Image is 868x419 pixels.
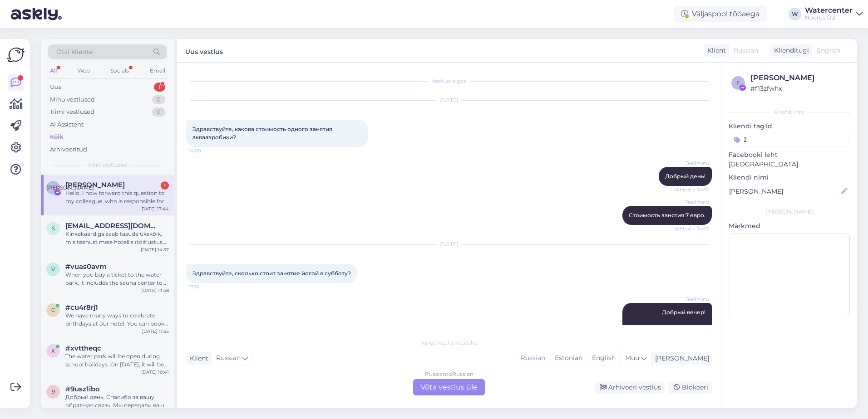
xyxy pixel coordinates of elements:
div: [DATE] 11:55 [142,328,169,335]
span: Muu [625,354,639,362]
div: Добрый день, Спасибо за вашу обратную связь. Мы передали ваше замечание в наш технический отдел. [65,393,169,409]
span: English [817,46,840,55]
div: Russian to Russian [425,370,473,378]
div: [DATE] 10:41 [141,369,169,375]
span: Russian [216,353,241,363]
span: Kõik vestlused [88,161,128,169]
span: Добрый вечер! Стоимость занятия 7 евро. [629,309,705,332]
div: [DATE] 17:44 [140,205,169,212]
span: Здравствуйте, какова стоимость одного занятия аквааэробики? [192,126,334,141]
div: Kliendi info [729,108,850,116]
p: Kliendi nimi [729,173,850,182]
div: Klient [704,46,726,55]
span: Nähtud ✓ 14:02 [673,186,709,193]
div: Uus [50,83,61,92]
img: Askly Logo [7,46,25,63]
span: Стоимость занятия 7 евро. [629,212,705,219]
span: [PERSON_NAME] [46,184,94,191]
div: Web [76,65,92,77]
div: [DATE] 14:37 [141,246,169,253]
div: Vestlus algas [186,77,712,85]
div: We have many ways to celebrate birthdays at our hotel. You can book a two-night stay with differe... [65,312,169,328]
div: [PERSON_NAME] [729,208,850,216]
div: When you buy a ticket to the water park, it includes the sauna center too. No extra payment neede... [65,271,169,287]
a: WatercenterNoorus OÜ [805,7,863,21]
div: All [48,65,59,77]
div: Estonian [550,351,587,365]
div: Russian [516,351,550,365]
span: 14:00 [189,147,223,154]
span: Инна Мищенко [65,181,125,189]
div: 1 [154,83,165,92]
span: Nähtud ✓ 14:02 [673,225,709,232]
div: Kinkekaardiga saab tasuda ükskõik, mis teenust meie hotellis (toitlustus, hoolitsused jne). Õhtus... [65,230,169,246]
span: f [736,79,740,86]
div: [DATE] [186,96,712,104]
span: Teadmatu [675,199,709,205]
div: AI Assistent [50,120,84,129]
p: Facebooki leht [729,150,850,160]
div: 1 [161,181,169,190]
div: # f13zfwhx [750,83,847,93]
div: Arhiveeri vestlus [595,381,665,394]
div: 0 [152,107,165,117]
div: Hello, I now forward this question to my colleague, who is responsible for this. The reply will b... [65,189,169,205]
span: x [51,347,55,354]
span: #xvttheqc [65,344,101,352]
div: Klient [186,354,208,363]
input: Lisa nimi [729,186,839,196]
span: 17:10 [189,283,223,290]
div: Socials [108,65,131,77]
p: Märkmed [729,221,850,231]
div: Tiimi vestlused [50,107,94,117]
div: Noorus OÜ [805,14,853,21]
div: Email [148,65,167,77]
label: Uus vestlus [185,44,223,57]
span: S [52,225,55,232]
div: Minu vestlused [50,95,95,104]
div: Väljaspool tööaega [674,6,767,22]
div: Valige keel ja vastake [186,339,712,347]
p: [GEOGRAPHIC_DATA] [729,160,850,169]
span: #vuas0avm [65,263,107,271]
div: Arhiveeritud [50,145,87,154]
div: The water park will be open during school holidays. On [DATE], it will be open from 10:00 AM to 8... [65,352,169,369]
div: Kõik [50,132,63,141]
div: [PERSON_NAME] [750,73,847,83]
span: Добрый день! [665,173,705,180]
span: 9 [52,388,55,395]
span: Otsi kliente [56,47,93,57]
span: Teadmatu [675,160,709,166]
div: English [587,351,620,365]
span: #cu4r8rj1 [65,303,98,312]
span: v [51,266,55,273]
span: Russian [734,46,758,55]
div: Watercenter [805,7,853,14]
span: Здравствуйте, сколько стоит занятие йогой в субботу? [192,270,351,277]
span: Sigridansu@gmail.com [65,222,160,230]
span: #9usz1ibo [65,385,100,393]
div: Blokeeri [668,381,712,394]
div: 0 [152,95,165,104]
span: c [51,307,55,313]
div: Klienditugi [770,46,809,55]
div: Võta vestlus üle [413,379,485,395]
div: [DATE] 13:38 [141,287,169,294]
p: Kliendi tag'id [729,122,850,131]
span: Teadmatu [675,296,709,302]
div: W [789,8,801,20]
input: Lisa tag [729,133,850,146]
div: [DATE] [186,240,712,248]
div: [PERSON_NAME] [651,354,709,363]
